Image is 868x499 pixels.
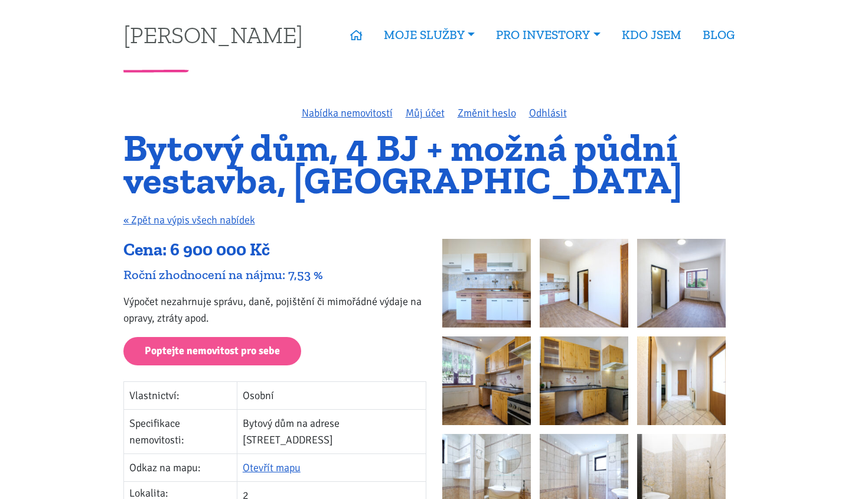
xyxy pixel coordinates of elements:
[123,293,426,326] p: Výpočet nezahrnuje správu, daně, pojištění či mimořádné výdaje na opravy, ztráty apod.
[611,21,692,48] a: KDO JSEM
[123,382,237,410] td: Vlastnictví:
[692,21,745,48] a: BLOG
[243,461,301,474] a: Otevřít mapu
[373,21,485,48] a: MOJE SLUŽBY
[123,23,303,46] a: [PERSON_NAME]
[458,106,516,119] a: Změnit heslo
[123,213,255,226] a: « Zpět na výpis všech nabídek
[123,337,301,366] a: Poptejte nemovitost pro sebe
[123,454,237,482] td: Odkaz na mapu:
[123,267,426,283] div: Roční zhodnocení na nájmu: 7,53 %
[237,410,426,454] td: Bytový dům na adrese [STREET_ADDRESS]
[529,106,567,119] a: Odhlásit
[123,132,745,196] h1: Bytový dům, 4 BJ + možná půdní vestavba, [GEOGRAPHIC_DATA]
[302,106,393,119] a: Nabídka nemovitostí
[237,382,426,410] td: Osobní
[123,239,426,261] div: Cena: 6 900 000 Kč
[485,21,611,48] a: PRO INVESTORY
[406,106,445,119] a: Můj účet
[123,410,237,454] td: Specifikace nemovitosti:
